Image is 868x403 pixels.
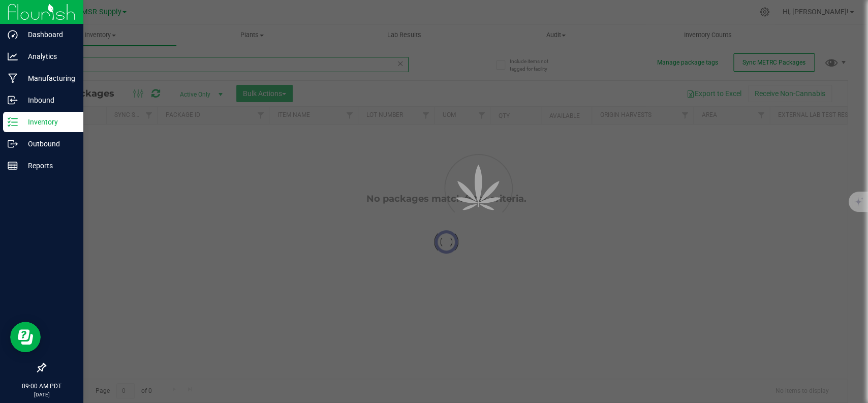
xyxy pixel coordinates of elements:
p: [DATE] [5,391,79,398]
p: 09:00 AM PDT [5,382,79,391]
p: Inventory [18,116,79,128]
p: Reports [18,160,79,172]
inline-svg: Reports [8,161,18,171]
inline-svg: Outbound [8,139,18,149]
p: Outbound [18,138,79,150]
inline-svg: Dashboard [8,29,18,40]
p: Manufacturing [18,72,79,84]
inline-svg: Analytics [8,51,18,61]
p: Dashboard [18,28,79,41]
inline-svg: Inventory [8,117,18,127]
inline-svg: Inbound [8,95,18,105]
iframe: Resource center [10,322,41,352]
p: Inbound [18,94,79,106]
inline-svg: Manufacturing [8,73,18,83]
p: Analytics [18,50,79,63]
